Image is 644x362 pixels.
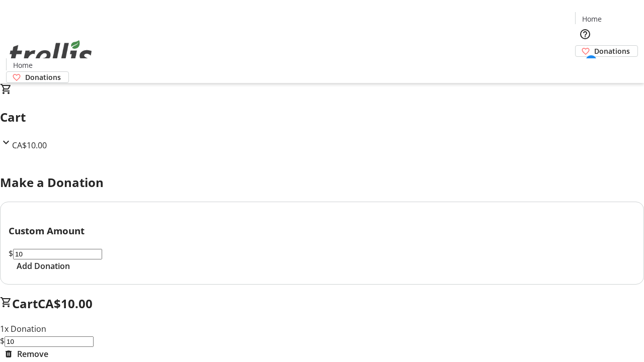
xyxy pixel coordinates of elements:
span: CA$10.00 [12,140,47,151]
button: Cart [575,57,595,77]
span: Home [582,14,602,24]
span: Home [13,60,33,70]
button: Add Donation [9,260,78,272]
a: Donations [575,45,638,57]
span: CA$10.00 [38,295,93,312]
h3: Custom Amount [9,224,635,238]
a: Home [7,60,39,70]
a: Donations [6,71,69,83]
a: Home [576,14,608,24]
span: Donations [25,72,61,82]
input: Donation Amount [5,336,94,347]
span: Add Donation [17,260,70,272]
input: Donation Amount [13,249,102,259]
span: Donations [594,46,630,56]
span: $ [9,248,13,259]
button: Help [575,24,595,44]
span: Remove [17,348,48,360]
img: Orient E2E Organization UZ4tP1Dm5l's Logo [6,29,96,79]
